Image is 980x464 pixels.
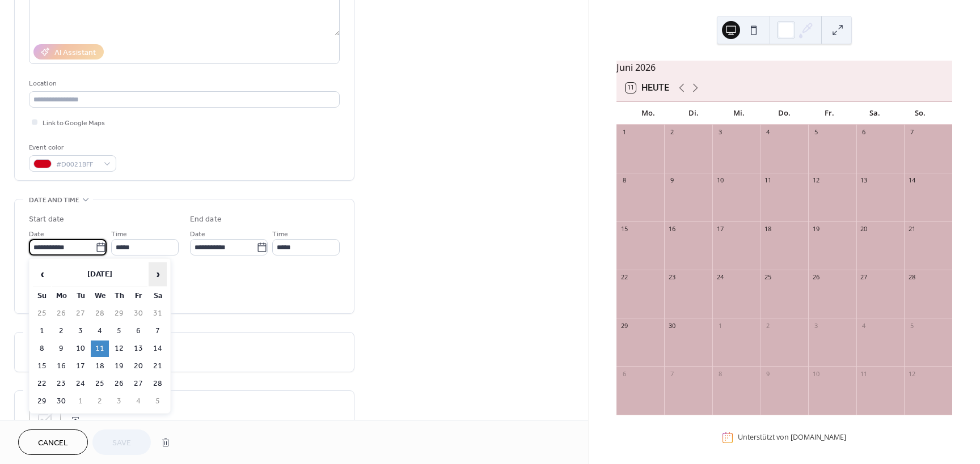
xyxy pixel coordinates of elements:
div: 7 [907,128,916,137]
td: 27 [71,305,90,322]
div: 18 [764,224,772,233]
div: Di. [671,102,716,125]
div: 4 [860,321,868,330]
div: 17 [716,224,724,233]
div: 6 [620,369,628,378]
div: So. [898,102,943,125]
td: 5 [110,323,128,339]
td: 19 [110,358,128,374]
div: 20 [860,224,868,233]
div: 3 [716,128,724,137]
div: 29 [620,321,628,330]
td: 30 [129,305,147,322]
th: Su [33,288,51,304]
button: 11Heute [622,80,673,96]
span: #D0021BFF [56,159,98,171]
td: 2 [91,393,109,410]
div: 8 [620,176,628,185]
div: Juni 2026 [616,61,952,74]
td: 27 [129,376,147,392]
td: 15 [33,358,51,374]
div: 6 [860,128,868,137]
div: 4 [764,128,772,137]
div: Unterstützt von [738,433,846,442]
td: 29 [33,393,51,410]
td: 23 [52,376,70,392]
div: 9 [668,176,676,185]
td: 20 [129,358,147,374]
td: 25 [33,305,51,322]
td: 8 [33,340,51,357]
div: 1 [716,321,724,330]
td: 28 [149,376,167,392]
td: 10 [71,340,90,357]
div: 16 [668,224,676,233]
td: 6 [129,323,147,339]
div: 9 [764,369,772,378]
td: 28 [91,305,109,322]
td: 1 [71,393,90,410]
div: Start date [29,214,64,225]
td: 17 [71,358,90,374]
td: 3 [71,323,90,339]
td: 11 [91,340,109,357]
div: 23 [668,273,676,282]
button: Cancel [18,429,88,455]
div: 11 [764,176,772,185]
td: 29 [110,305,128,322]
td: 24 [71,376,90,392]
div: 30 [668,321,676,330]
div: 10 [716,176,724,185]
div: 26 [812,273,820,282]
td: 31 [149,305,167,322]
div: Do. [762,102,807,125]
td: 13 [129,340,147,357]
div: 7 [668,369,676,378]
span: Time [111,228,127,240]
span: Cancel [38,437,68,449]
th: Tu [71,288,90,304]
div: 13 [860,176,868,185]
span: Link to Google Maps [43,117,105,129]
div: Event color [29,142,114,154]
td: 4 [129,393,147,410]
div: 5 [907,321,916,330]
td: 1 [33,323,51,339]
td: 18 [91,358,109,374]
td: 25 [91,376,109,392]
th: Th [110,288,128,304]
th: [DATE] [52,262,147,287]
div: 28 [907,273,916,282]
div: 12 [812,176,820,185]
td: 7 [149,323,167,339]
td: 26 [52,305,70,322]
span: › [149,263,166,286]
div: Sa. [852,102,898,125]
td: 5 [149,393,167,410]
div: 15 [620,224,628,233]
div: 5 [812,128,820,137]
a: [DOMAIN_NAME] [791,433,846,442]
td: 3 [110,393,128,410]
td: 4 [91,323,109,339]
span: Time [272,228,288,240]
div: 25 [764,273,772,282]
span: Date and time [29,194,79,206]
th: Sa [149,288,167,304]
div: 12 [907,369,916,378]
div: Mo. [626,102,671,125]
td: 16 [52,358,70,374]
th: Mo [52,288,70,304]
div: End date [190,214,222,225]
div: 19 [812,224,820,233]
div: 22 [620,273,628,282]
span: Date [29,228,44,240]
td: 2 [52,323,70,339]
span: ‹ [33,263,50,286]
div: Location [29,78,337,90]
td: 9 [52,340,70,357]
td: 26 [110,376,128,392]
div: 11 [860,369,868,378]
div: Mi. [716,102,762,125]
